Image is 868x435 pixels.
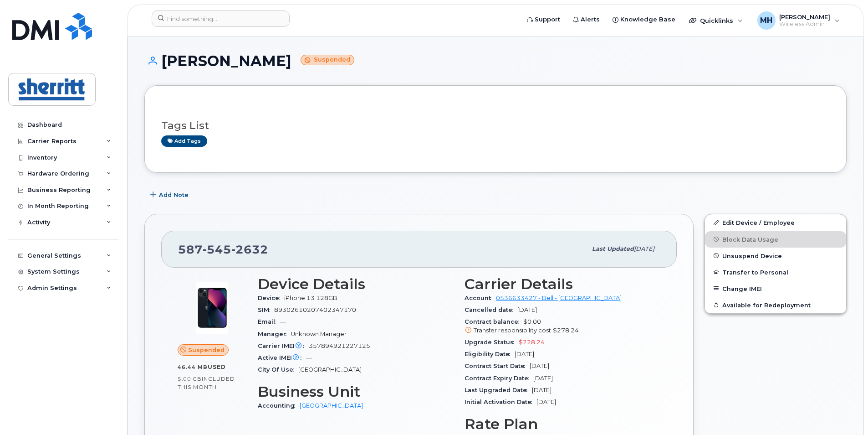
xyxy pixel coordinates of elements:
span: [DATE] [536,399,556,405]
h3: Tags List [161,120,830,131]
span: Eligibility Date [465,351,515,357]
span: Device [258,295,284,301]
span: 46.44 MB [178,364,208,370]
span: Account [465,295,496,301]
span: — [306,354,312,361]
span: Transfer responsibility cost [474,327,551,334]
span: SIM [258,306,274,313]
a: [GEOGRAPHIC_DATA] [300,402,363,409]
span: 5.00 GB [178,376,202,382]
span: Manager [258,331,291,337]
span: [DATE] [532,387,551,394]
span: used [208,363,226,370]
span: 89302610207402347170 [274,306,356,313]
span: [DATE] [530,362,549,369]
span: Unknown Manager [291,331,347,337]
span: Suspended [188,346,225,354]
span: City Of Use [258,366,298,373]
span: Accounting [258,402,300,409]
span: [DATE] [517,306,537,313]
small: Suspended [301,55,354,65]
button: Transfer to Personal [705,264,846,280]
span: 357894921227125 [309,342,370,349]
button: Add Note [144,186,196,203]
span: Contract Start Date [465,362,530,369]
span: Available for Redeployment [722,301,811,308]
span: Email [258,318,280,325]
span: [DATE] [515,351,534,357]
a: Add tags [161,135,207,147]
img: image20231002-3703462-1ig824h.jpeg [185,280,240,335]
span: Add Note [159,191,189,199]
button: Change IMEI [705,280,846,297]
span: iPhone 13 128GB [284,295,337,301]
h3: Rate Plan [465,416,660,432]
span: Last Upgraded Date [465,387,532,394]
span: Unsuspend Device [722,252,782,259]
span: Contract Expiry Date [465,375,533,382]
span: 545 [203,243,231,256]
h3: Carrier Details [465,276,660,292]
span: $228.24 [519,339,545,346]
span: $278.24 [553,327,579,334]
button: Unsuspend Device [705,248,846,264]
span: included this month [178,375,235,390]
span: $0.00 [465,318,660,335]
h3: Device Details [258,276,454,292]
span: 587 [178,243,268,256]
span: Upgrade Status [465,339,519,346]
span: 2632 [231,243,268,256]
h1: [PERSON_NAME] [144,53,847,69]
span: Contract balance [465,318,523,325]
span: Carrier IMEI [258,342,309,349]
span: Cancelled date [465,306,517,313]
h3: Business Unit [258,383,454,400]
a: 0536633427 - Bell - [GEOGRAPHIC_DATA] [496,295,622,301]
span: [DATE] [634,245,654,252]
button: Block Data Usage [705,231,846,248]
a: Edit Device / Employee [705,214,846,231]
span: [DATE] [533,375,553,382]
span: Initial Activation Date [465,399,536,405]
button: Available for Redeployment [705,297,846,313]
span: [GEOGRAPHIC_DATA] [298,366,362,373]
span: Active IMEI [258,354,306,361]
span: — [280,318,286,325]
span: Last updated [592,245,634,252]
